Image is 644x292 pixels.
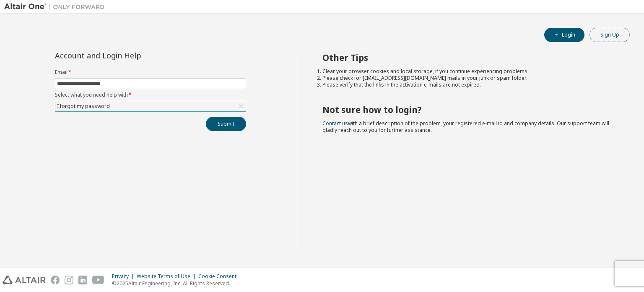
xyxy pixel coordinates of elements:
img: youtube.svg [92,276,104,284]
img: facebook.svg [51,276,60,284]
img: linkedin.svg [78,276,87,284]
li: Please check for [EMAIL_ADDRESS][DOMAIN_NAME] mails in your junk or spam folder. [322,75,615,82]
li: Clear your browser cookies and local storage, if you continue experiencing problems. [322,68,615,75]
p: © 2025 Altair Engineering, Inc. All Rights Reserved. [112,280,241,287]
img: Altair One [4,3,109,11]
div: Cookie Consent [198,273,241,280]
img: altair_logo.svg [3,276,46,284]
button: Submit [206,117,246,131]
div: I forgot my password [55,101,246,111]
div: Website Terms of Use [137,273,198,280]
label: Select what you need help with [55,92,246,98]
h2: Other Tips [322,52,615,63]
span: with a brief description of the problem, your registered e-mail id and company details. Our suppo... [322,120,609,134]
h2: Not sure how to login? [322,104,615,115]
button: Sign Up [589,28,630,42]
div: Privacy [112,273,137,280]
li: Please verify that the links in the activation e-mails are not expired. [322,82,615,88]
div: I forgot my password [56,102,111,111]
img: instagram.svg [65,276,73,284]
a: Contact us [322,120,348,127]
label: Email [55,69,246,76]
button: Login [544,28,584,42]
div: Account and Login Help [55,52,208,59]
